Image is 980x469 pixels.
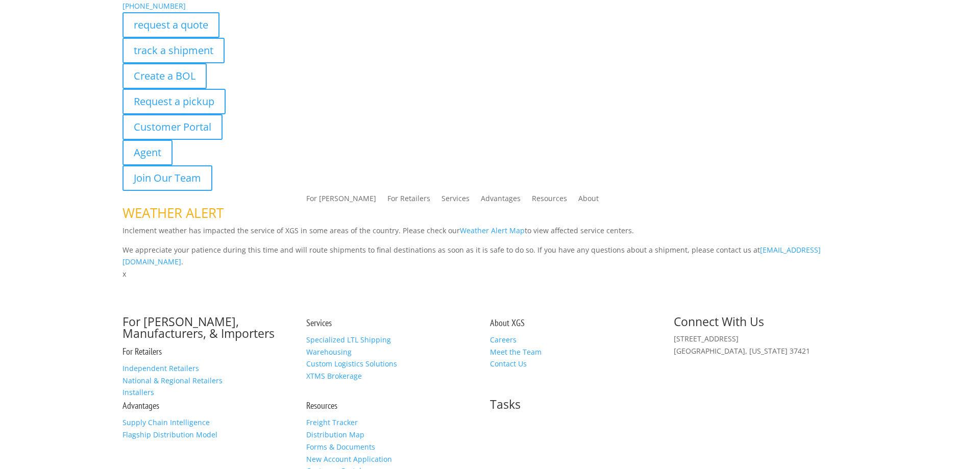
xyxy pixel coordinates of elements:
a: Custom Logistics Solutions [306,359,397,368]
a: Services [306,317,332,329]
a: For Retailers [122,345,162,357]
a: XTMS Brokerage [306,371,362,381]
p: Inclement weather has impacted the service of XGS in some areas of the country. Please check our ... [122,225,857,244]
a: Installers [122,387,154,397]
p: We appreciate your patience during this time and will route shipments to final destinations as so... [122,244,857,268]
img: group-6 [674,357,683,366]
a: Specialized LTL Shipping [306,335,391,344]
a: Resources [532,195,567,206]
h1: Contact Us [122,280,857,301]
a: Resources [306,400,337,411]
h2: Tasks [490,399,674,415]
a: Weather Alert Map [460,226,525,235]
a: Careers [490,335,517,344]
a: Advantages [481,195,521,206]
h2: Connect With Us [674,316,857,333]
a: About XGS [490,317,525,329]
a: Meet the Team [490,347,542,357]
a: For Retailers [387,195,430,206]
a: National & Regional Retailers [122,376,223,385]
a: Customer Portal [122,114,223,140]
a: request a quote [122,12,219,38]
p: [STREET_ADDRESS] [GEOGRAPHIC_DATA], [US_STATE] 37421 [674,333,857,357]
a: For [PERSON_NAME] [306,195,376,206]
a: Supply Chain Intelligence [122,417,210,427]
a: Warehousing [306,347,352,357]
a: Agent [122,140,173,165]
a: Freight Tracker [306,417,358,427]
a: New Account Application [306,454,392,464]
a: Forms & Documents [306,442,375,452]
p: x [122,268,857,280]
a: Create a BOL [122,63,207,89]
a: For [PERSON_NAME], Manufacturers, & Importers [122,313,275,341]
p: Complete the form below and a member of our team will be in touch within 24 hours. [122,301,857,313]
span: WEATHER ALERT [122,204,224,222]
a: [PHONE_NUMBER] [122,1,186,11]
a: Join Our Team [122,165,212,191]
a: Flagship Distribution Model [122,430,217,439]
a: Request a pickup [122,89,226,114]
a: Independent Retailers [122,363,199,373]
a: Contact Us [490,359,527,368]
a: Advantages [122,400,159,411]
a: track a shipment [122,38,225,63]
a: About [578,195,599,206]
a: Distribution Map [306,430,364,439]
a: Services [442,195,470,206]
